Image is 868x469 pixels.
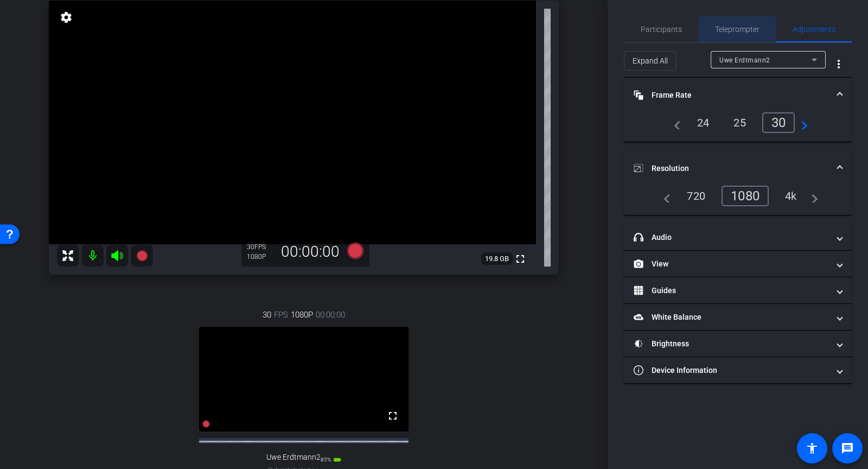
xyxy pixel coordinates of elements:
[624,224,852,250] mat-expansion-panel-header: Audio
[316,309,345,321] span: 00:00:00
[321,457,331,462] span: 85%
[634,163,829,174] mat-panel-title: Resolution
[624,51,676,71] button: Expand All
[634,285,829,296] mat-panel-title: Guides
[624,251,852,277] mat-expansion-panel-header: View
[254,243,266,251] span: FPS
[777,187,805,205] div: 4k
[514,252,527,265] mat-icon: fullscreen
[832,58,845,71] mat-icon: more_vert
[247,252,274,261] div: 1080P
[668,116,681,129] mat-icon: navigate_before
[722,186,769,206] div: 1080
[634,232,829,243] mat-panel-title: Audio
[762,112,795,133] div: 30
[658,189,671,202] mat-icon: navigate_before
[634,338,829,350] mat-panel-title: Brightness
[806,442,819,455] mat-icon: accessibility
[679,187,713,205] div: 720
[274,309,288,321] span: FPS
[291,309,313,321] span: 1080P
[624,151,852,186] mat-expansion-panel-header: Resolution
[634,90,829,101] mat-panel-title: Frame Rate
[59,11,74,24] mat-icon: settings
[793,26,835,33] span: Adjustments
[841,442,854,455] mat-icon: message
[624,331,852,357] mat-expansion-panel-header: Brightness
[274,243,347,261] div: 00:00:00
[634,258,829,270] mat-panel-title: View
[266,453,321,462] span: Uwe Erdtmann2
[689,113,718,132] div: 24
[634,365,829,376] mat-panel-title: Device Information
[633,50,668,71] span: Expand All
[624,304,852,330] mat-expansion-panel-header: White Balance
[481,252,513,265] span: 19.8 GB
[795,116,808,129] mat-icon: navigate_next
[333,455,342,464] mat-icon: battery_std
[624,357,852,383] mat-expansion-panel-header: Device Information
[263,309,271,321] span: 30
[634,312,829,323] mat-panel-title: White Balance
[826,51,852,77] button: More Options for Adjustments Panel
[725,113,754,132] div: 25
[641,26,682,33] span: Participants
[247,243,274,251] div: 30
[719,56,770,64] span: Uwe Erdtmann2
[624,277,852,303] mat-expansion-panel-header: Guides
[805,189,818,202] mat-icon: navigate_next
[624,78,852,112] mat-expansion-panel-header: Frame Rate
[624,186,852,215] div: Resolution
[386,409,399,422] mat-icon: fullscreen
[715,26,759,33] span: Teleprompter
[624,112,852,142] div: Frame Rate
